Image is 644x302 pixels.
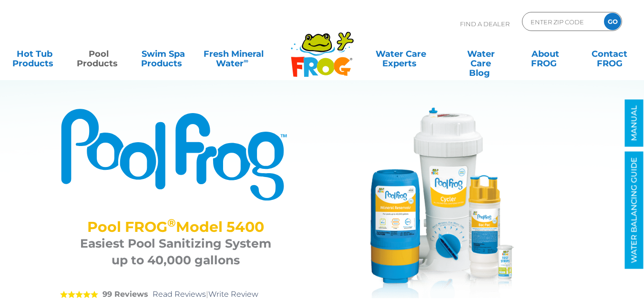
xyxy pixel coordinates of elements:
sup: ∞ [244,57,248,64]
a: Swim SpaProducts [138,44,188,63]
p: Find A Dealer [460,12,510,36]
img: Frog Products Logo [286,19,359,77]
input: GO [604,13,621,30]
strong: 99 Reviews [102,290,148,299]
h3: Easiest Pool Sanitizing System up to 40,000 gallons [72,235,279,269]
a: Write Review [208,290,258,299]
a: WATER BALANCING GUIDE [625,152,644,269]
a: Hot TubProducts [10,44,60,63]
a: MANUAL [625,100,644,147]
a: Fresh MineralWater∞ [203,44,265,63]
a: Water CareExperts [360,44,441,63]
h2: Pool FROG Model 5400 [72,219,279,235]
a: Read Reviews [153,290,206,299]
a: PoolProducts [74,44,124,63]
sup: ® [167,216,176,229]
span: 5 [60,291,98,298]
img: Product Logo [60,107,291,202]
a: AboutFROG [520,44,570,63]
a: ContactFROG [584,44,634,63]
a: Water CareBlog [456,44,506,63]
